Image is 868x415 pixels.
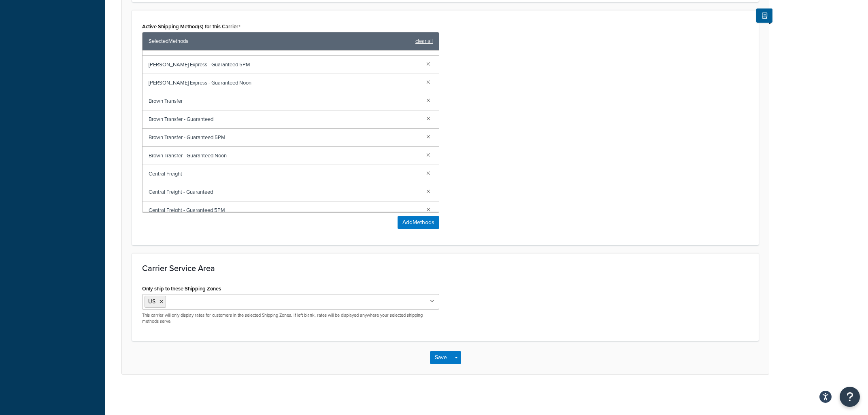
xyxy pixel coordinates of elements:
h3: Carrier Service Area [142,264,749,273]
span: Selected Methods [149,36,411,47]
label: Only ship to these Shipping Zones [142,286,221,292]
button: Show Help Docs [756,8,772,23]
label: Active Shipping Method(s) for this Carrier [142,23,240,30]
span: Central Freight - Guaranteed 5PM [149,205,420,216]
span: Brown Transfer [149,95,420,107]
a: clear all [415,36,433,47]
span: Central Freight - Guaranteed [149,186,420,198]
p: This carrier will only display rates for customers in the selected Shipping Zones. If left blank,... [142,312,439,325]
span: Central Freight [149,168,420,180]
button: Open Resource Center [840,387,860,407]
span: [PERSON_NAME] Express - Guaranteed 5PM [149,59,420,70]
span: Brown Transfer - Guaranteed 5PM [149,132,420,143]
span: Brown Transfer - Guaranteed [149,114,420,125]
button: AddMethods [398,216,439,229]
span: Brown Transfer - Guaranteed Noon [149,150,420,161]
span: [PERSON_NAME] Express - Guaranteed Noon [149,77,420,89]
button: Save [430,351,452,364]
span: US [148,297,155,306]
